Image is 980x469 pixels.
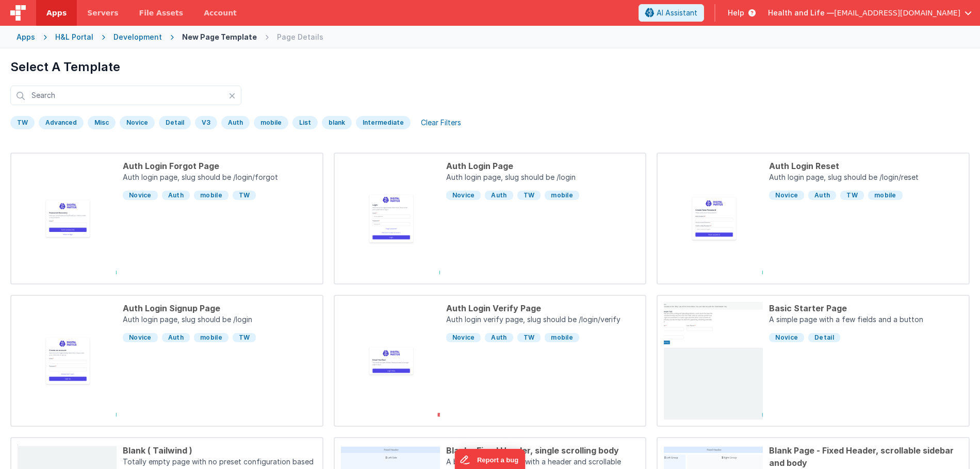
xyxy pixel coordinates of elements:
[10,116,35,129] div: TW
[485,333,513,342] span: Auth
[446,314,640,327] p: Auth login verify page, slug should be /login/verify
[728,8,744,18] span: Help
[113,32,162,42] div: Development
[769,302,962,314] div: Basic Starter Page
[123,333,158,342] span: Novice
[195,116,217,129] div: V3
[657,8,697,18] span: AI Assistant
[446,160,640,172] div: Auth Login Page
[768,8,972,18] button: Health and Life — [EMAIL_ADDRESS][DOMAIN_NAME]
[808,191,836,200] span: Auth
[88,116,116,129] div: Misc
[415,115,467,130] div: Clear Filters
[769,314,962,327] p: A simple page with a few fields and a button
[139,8,184,18] span: File Assets
[254,116,288,129] div: mobile
[123,191,158,200] span: Novice
[769,191,804,200] span: Novice
[446,302,640,314] div: Auth Login Verify Page
[769,172,962,185] p: Auth login page, slug should be /login/reset
[221,116,250,129] div: Auth
[277,32,323,42] div: Page Details
[485,191,513,200] span: Auth
[55,32,93,42] div: H&L Portal
[194,333,228,342] span: mobile
[446,444,640,457] div: Blank - Fixed Header, single scrolling body
[233,191,256,200] span: TW
[182,32,257,42] div: New Page Template
[162,191,190,200] span: Auth
[834,8,960,18] span: [EMAIL_ADDRESS][DOMAIN_NAME]
[446,333,481,342] span: Novice
[639,4,704,22] button: AI Assistant
[233,333,256,342] span: TW
[768,8,834,18] span: Health and Life —
[87,8,118,18] span: Servers
[545,333,579,342] span: mobile
[517,333,541,342] span: TW
[162,333,190,342] span: Auth
[769,160,962,172] div: Auth Login Reset
[322,116,352,129] div: blank
[446,191,481,200] span: Novice
[10,59,970,75] h1: Select A Template
[769,333,804,342] span: Novice
[446,172,640,185] p: Auth login page, slug should be /login
[46,8,67,18] span: Apps
[123,160,316,172] div: Auth Login Forgot Page
[517,191,541,200] span: TW
[840,191,864,200] span: TW
[17,32,35,42] div: Apps
[10,86,241,105] input: Search
[123,444,316,457] div: Blank ( Tailwind )
[356,116,411,129] div: Intermediate
[120,116,155,129] div: Novice
[39,116,84,129] div: Advanced
[123,172,316,185] p: Auth login page, slug should be /login/forgot
[123,302,316,314] div: Auth Login Signup Page
[123,314,316,327] p: Auth login page, slug should be /login
[292,116,318,129] div: List
[808,333,840,342] span: Detail
[868,191,903,200] span: mobile
[194,191,228,200] span: mobile
[769,444,962,469] div: Blank Page - Fixed Header, scrollable sidebar and body
[159,116,191,129] div: Detail
[545,191,579,200] span: mobile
